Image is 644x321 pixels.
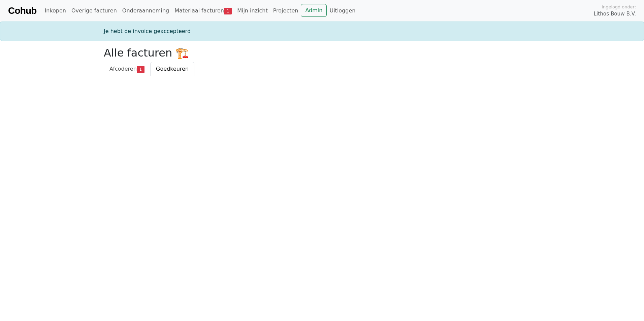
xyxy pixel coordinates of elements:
[104,62,150,76] a: Afcoderen1
[234,4,270,17] a: Mijn inzicht
[104,46,540,59] h2: Alle facturen 🏗️
[224,8,232,14] span: 1
[100,27,544,35] div: Je hebt de invoice geaccepteerd
[120,4,172,17] a: Onderaanneming
[109,66,137,72] span: Afcoderen
[156,66,189,72] span: Goedkeuren
[69,4,120,17] a: Overige facturen
[172,4,234,17] a: Materiaal facturen1
[327,4,358,17] a: Uitloggen
[301,4,327,17] a: Admin
[8,3,36,19] a: Cohub
[137,66,144,73] span: 1
[594,10,636,18] span: Lithos Bouw B.V.
[602,4,636,10] span: Ingelogd onder:
[150,62,194,76] a: Goedkeuren
[270,4,301,17] a: Projecten
[42,4,68,17] a: Inkopen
